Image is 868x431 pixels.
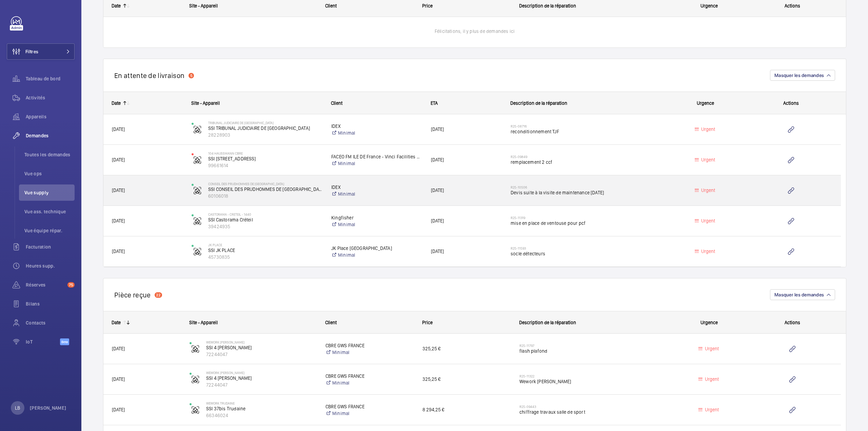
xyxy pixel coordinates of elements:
[208,223,322,230] p: 39424935
[191,345,199,353] img: fire_alarm.svg
[206,401,317,405] p: WeWork Trudaine
[208,151,322,155] p: 104 Haussmann CBRE
[208,212,322,216] p: Castorama - CRETEIL - 1440
[431,188,444,193] span: [DATE]
[422,320,433,325] span: Price
[208,155,322,162] p: SSI [STREET_ADDRESS]
[206,340,317,344] p: WeWork [PERSON_NAME]
[26,75,75,82] span: Tableau de bord
[511,185,661,189] h2: R25-10506
[431,100,438,106] span: ETA
[325,410,414,417] a: Minimal
[325,403,414,410] p: CBRE GWS FRANCE
[206,371,317,375] p: WeWork [PERSON_NAME]
[112,249,125,254] span: [DATE]
[700,188,715,193] span: Urgent
[785,320,800,325] span: Actions
[67,282,75,288] span: 75
[189,3,218,8] span: Site - Appareil
[26,132,75,139] span: Demandes
[112,407,125,412] span: [DATE]
[331,184,422,191] p: IDEX
[519,409,666,415] span: chiffrage travaux salle de sport
[112,157,125,162] span: [DATE]
[331,214,422,221] p: Kingfisher
[774,73,824,78] span: Masquer les demandes
[24,170,75,177] span: Vue ops
[26,300,75,307] span: Bilans
[519,374,666,378] h2: R25-11322
[26,243,75,250] span: Facturation
[206,344,317,351] p: SSI 4 [PERSON_NAME]
[30,405,66,411] p: [PERSON_NAME]
[331,160,422,167] a: Minimal
[785,3,800,8] span: Actions
[193,248,201,256] img: fire_alarm.svg
[26,262,75,269] span: Heures supp.
[112,188,125,193] span: [DATE]
[511,159,661,165] span: remplacement 2 ccf
[206,381,317,388] p: 72244047
[325,349,414,356] a: Minimal
[431,249,444,254] span: [DATE]
[770,70,835,81] button: Masquer les demandes
[700,249,715,254] span: Urgent
[114,71,184,80] h2: En attente de livraison
[26,94,75,101] span: Activités
[331,252,422,258] a: Minimal
[422,345,511,353] span: 325,25 €
[422,375,511,383] span: 325,25 €
[208,247,322,254] p: SSI JK PLACE
[189,73,194,78] div: 5
[700,218,715,223] span: Urgent
[193,125,201,134] img: fire_alarm.svg
[191,375,199,384] img: fire_alarm.svg
[206,375,317,381] p: SSI 4 [PERSON_NAME]
[208,125,322,132] p: SSI TRIBUNAL JUDICIAIRE DE [GEOGRAPHIC_DATA]
[331,153,422,160] p: FACEO FM ILE DE France - Vinci Facilities SIP
[26,319,75,326] span: Contacts
[701,3,718,8] span: Urgence
[112,376,125,382] span: [DATE]
[519,348,666,354] span: flash plafond
[511,250,661,257] span: socle détecteurs
[155,292,162,298] div: 22
[783,100,799,106] span: Actions
[511,189,661,196] span: Devis suite à la visite de maintenance [DATE]
[325,3,337,8] span: Client
[208,182,322,186] p: CONSEIL DES PRUDHOMMES DE [GEOGRAPHIC_DATA]
[431,126,444,132] span: [DATE]
[112,218,125,223] span: [DATE]
[511,155,661,159] h2: R25-09849
[26,113,75,120] span: Appareils
[511,124,661,128] h2: R25-08716
[206,405,317,412] p: SSI 37bis Trudaine
[325,373,414,379] p: CBRE GWS FRANCE
[193,187,201,195] img: fire_alarm.svg
[519,3,576,8] span: Description de la réparation
[114,291,151,299] h2: Pièce reçue
[325,379,414,386] a: Minimal
[325,342,414,349] p: CBRE GWS FRANCE
[193,156,201,164] img: fire_alarm.svg
[208,121,322,125] p: TRIBUNAL JUDICIAIRE DE [GEOGRAPHIC_DATA]
[331,130,422,136] a: Minimal
[325,320,337,325] span: Client
[519,320,576,325] span: Description de la réparation
[519,344,666,348] h2: R25-11797
[25,48,38,55] span: Filtres
[422,3,433,8] span: Price
[208,186,322,193] p: SSI CONSEIL DES PRUDHOMMES DE [GEOGRAPHIC_DATA]
[331,191,422,197] a: Minimal
[112,100,121,106] div: Date
[208,216,322,223] p: SSI Castorama Créteil
[331,245,422,252] p: JK Place [GEOGRAPHIC_DATA]
[519,378,666,385] span: Wework [PERSON_NAME]
[331,221,422,228] a: Minimal
[511,220,661,227] span: mise en place de ventouse pour pcf
[511,246,661,250] h2: R25-11593
[208,254,322,260] p: 45730835
[431,218,444,223] span: [DATE]
[206,351,317,358] p: 72244047
[206,412,317,419] p: 66346024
